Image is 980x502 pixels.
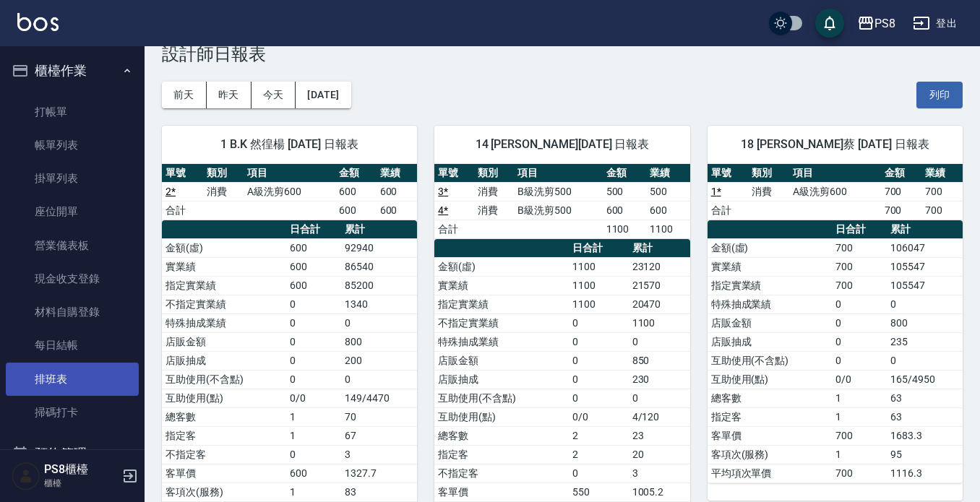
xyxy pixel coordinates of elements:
[881,164,922,183] th: 金額
[6,195,139,228] a: 座位開單
[789,164,881,183] th: 項目
[286,407,341,426] td: 1
[646,201,690,220] td: 600
[921,182,963,201] td: 700
[629,257,690,276] td: 23120
[725,137,945,152] span: 18 [PERSON_NAME]蔡 [DATE] 日報表
[832,276,887,295] td: 700
[629,239,690,258] th: 累計
[341,351,417,370] td: 200
[286,445,341,464] td: 0
[377,182,418,201] td: 600
[335,182,377,201] td: 600
[832,407,887,426] td: 1
[341,464,417,482] td: 1327.7
[6,162,139,195] a: 掛單列表
[341,295,417,313] td: 1340
[434,220,474,238] td: 合計
[629,276,690,295] td: 21570
[44,477,118,490] p: 櫃檯
[832,295,887,313] td: 0
[569,426,628,445] td: 2
[603,182,647,201] td: 500
[887,313,963,332] td: 800
[569,351,628,370] td: 0
[162,201,203,220] td: 合計
[341,332,417,351] td: 800
[162,164,417,220] table: a dense table
[286,370,341,389] td: 0
[434,164,689,239] table: a dense table
[341,482,417,501] td: 83
[569,239,628,258] th: 日合計
[708,201,749,220] td: 合計
[708,220,963,483] table: a dense table
[286,257,341,276] td: 600
[162,164,203,183] th: 單號
[341,257,417,276] td: 86540
[887,370,963,389] td: 165/4950
[377,201,418,220] td: 600
[162,238,286,257] td: 金額(虛)
[708,332,832,351] td: 店販抽成
[286,332,341,351] td: 0
[708,445,832,464] td: 客項次(服務)
[377,164,418,183] th: 業績
[162,407,286,426] td: 總客數
[603,220,647,238] td: 1100
[708,238,832,257] td: 金額(虛)
[434,445,569,464] td: 指定客
[434,276,569,295] td: 實業績
[629,407,690,426] td: 4/120
[629,426,690,445] td: 23
[207,82,252,108] button: 昨天
[286,464,341,482] td: 600
[514,201,603,220] td: B級洗剪500
[887,238,963,257] td: 106047
[907,10,963,37] button: 登出
[162,389,286,407] td: 互助使用(點)
[162,276,286,295] td: 指定實業績
[832,464,887,482] td: 700
[832,351,887,370] td: 0
[162,257,286,276] td: 實業績
[569,313,628,332] td: 0
[341,389,417,407] td: 149/4470
[887,445,963,464] td: 95
[832,313,887,332] td: 0
[341,445,417,464] td: 3
[708,407,832,426] td: 指定客
[569,332,628,351] td: 0
[286,276,341,295] td: 600
[6,435,139,472] button: 預約管理
[708,295,832,313] td: 特殊抽成業績
[6,52,139,90] button: 櫃檯作業
[887,276,963,295] td: 105547
[603,201,647,220] td: 600
[881,201,922,220] td: 700
[629,332,690,351] td: 0
[569,257,628,276] td: 1100
[162,426,286,445] td: 指定客
[916,82,963,108] button: 列印
[296,82,351,108] button: [DATE]
[646,164,690,183] th: 業績
[162,44,963,64] h3: 設計師日報表
[434,370,569,389] td: 店販抽成
[434,257,569,276] td: 金額(虛)
[874,14,895,33] div: PS8
[708,389,832,407] td: 總客數
[434,351,569,370] td: 店販金額
[708,426,832,445] td: 客單價
[629,370,690,389] td: 230
[434,164,474,183] th: 單號
[162,295,286,313] td: 不指定實業績
[887,295,963,313] td: 0
[434,407,569,426] td: 互助使用(點)
[434,332,569,351] td: 特殊抽成業績
[335,164,377,183] th: 金額
[6,363,139,396] a: 排班表
[341,276,417,295] td: 85200
[708,164,963,220] table: a dense table
[514,182,603,201] td: B級洗剪500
